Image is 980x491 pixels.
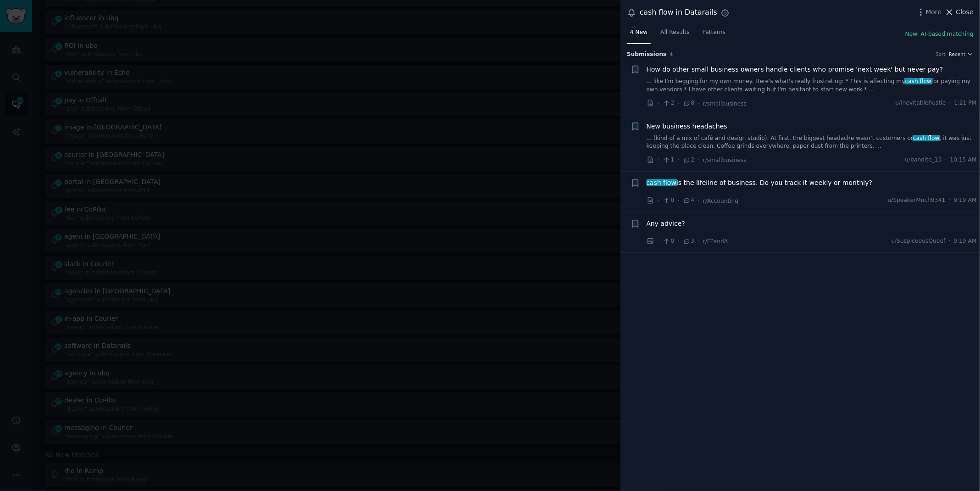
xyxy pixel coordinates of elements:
button: Recent [949,51,974,57]
span: 9:19 AM [954,237,977,245]
span: u/inevitablehustle [896,99,946,107]
span: · [678,236,680,246]
a: Any advice? [647,219,686,229]
span: 3 [683,237,694,245]
span: · [658,99,659,108]
span: · [678,196,680,206]
a: New business headaches [647,122,727,131]
button: More [916,7,942,17]
span: · [658,236,659,246]
span: 10:15 AM [950,156,977,164]
div: Sort [936,51,946,57]
span: Recent [949,51,965,57]
span: 0 [663,196,674,205]
span: · [698,99,700,108]
span: · [945,156,947,164]
button: Close [945,7,974,17]
span: · [658,196,659,206]
button: New: AI-based matching [905,30,974,39]
span: 2 [683,156,694,164]
span: 1:21 PM [954,99,977,107]
span: 1 [663,156,674,164]
span: · [698,236,700,246]
span: · [678,99,680,108]
span: · [949,196,951,205]
span: 8 [683,99,694,107]
a: ... like I'm begging for my own money. Here's what's really frustrating: * This is affecting myca... [647,78,977,94]
span: cash flow [646,179,677,186]
span: u/bandito_13 [905,156,942,164]
span: · [698,196,700,206]
span: · [949,237,951,245]
span: Close [956,7,974,17]
span: Patterns [703,28,725,37]
span: 4 New [630,28,648,37]
span: 0 [663,237,674,245]
span: r/FPandA [703,238,728,245]
a: ... (kind of a mix of café and design studio). At first, the biggest headache wasn’t customers or... [647,134,977,151]
span: cash flow [904,78,932,84]
a: cash flowis the lifeline of business. Do you track it weekly or monthly? [647,178,873,188]
span: · [678,155,680,165]
span: More [926,7,942,17]
span: is the lifeline of business. Do you track it weekly or monthly? [647,178,873,188]
span: r/Accounting [703,198,739,204]
span: 4 [683,196,694,205]
span: 2 [663,99,674,107]
span: All Results [660,28,689,37]
span: · [658,155,659,165]
a: 4 New [627,25,651,44]
a: Patterns [699,25,729,44]
span: · [949,99,951,107]
span: r/smallbusiness [703,100,747,107]
span: cash flow [913,135,941,141]
span: · [698,155,700,165]
a: All Results [657,25,692,44]
span: r/smallbusiness [703,157,747,163]
span: u/SuspicuousQueef [891,237,946,245]
span: Submission s [627,50,667,59]
span: 4 [670,51,673,57]
span: u/SpeakerMuch9341 [888,196,946,205]
div: cash flow in Datarails [640,7,717,18]
a: How do other small business owners handle clients who promise 'next week' but never pay? [647,65,943,74]
span: 9:19 AM [954,196,977,205]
